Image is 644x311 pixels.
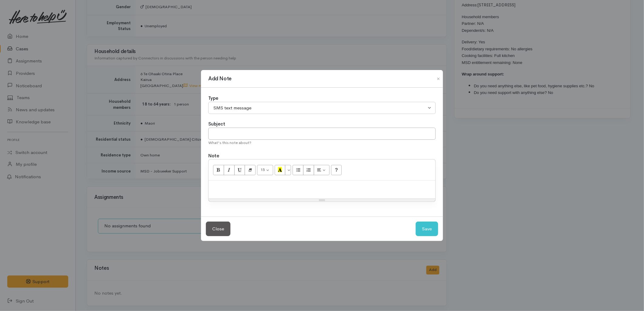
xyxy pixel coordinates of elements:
button: Font Size [257,165,273,175]
button: Paragraph [314,165,330,175]
span: 15 [261,167,265,172]
button: SMS text message [208,102,436,114]
button: Bold (CTRL+B) [213,165,224,175]
button: Ordered list (CTRL+SHIFT+NUM8) [303,165,314,175]
div: Resize [209,199,435,202]
button: Recent Color [275,165,286,175]
h1: Add Note [208,75,232,83]
button: Close [434,75,443,82]
label: Note [208,152,219,159]
button: Save [416,222,438,236]
button: More Color [285,165,291,175]
div: What's this note about? [208,140,436,146]
button: Remove Font Style (CTRL+\) [245,165,256,175]
button: Unordered list (CTRL+SHIFT+NUM7) [293,165,304,175]
label: Subject [208,121,225,128]
button: Close [206,222,230,236]
button: Underline (CTRL+U) [234,165,245,175]
button: Help [331,165,342,175]
div: SMS text message [212,105,426,112]
button: Italic (CTRL+I) [224,165,235,175]
label: Type [208,95,218,102]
